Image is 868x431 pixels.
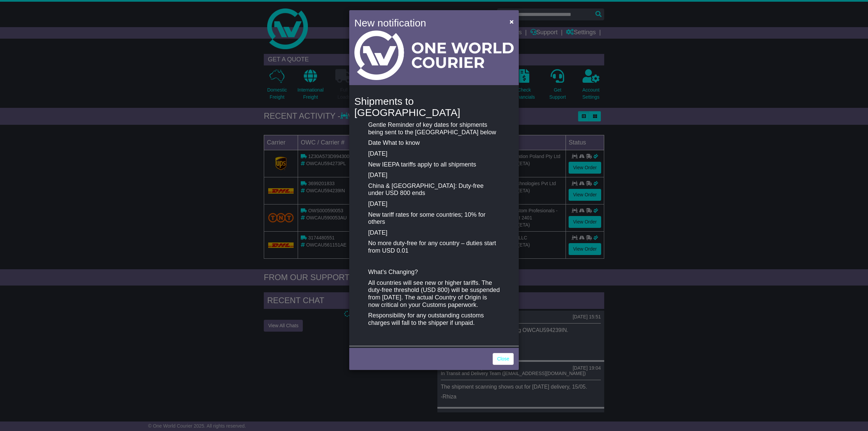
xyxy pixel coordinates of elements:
[368,211,500,226] p: New tariff rates for some countries; 10% for others
[368,139,500,147] p: Date What to know
[368,229,500,237] p: [DATE]
[368,279,500,309] p: All countries will see new or higher tariffs. The duty-free threshold (USD 800) will be suspended...
[368,182,500,197] p: China & [GEOGRAPHIC_DATA]: Duty-free under USD 800 ends
[506,15,517,28] button: Close
[493,353,514,365] a: Close
[368,121,500,136] p: Gentle Reminder of key dates for shipments being sent to the [GEOGRAPHIC_DATA] below
[368,240,500,254] p: No more duty-free for any country – duties start from USD 0.01
[510,18,514,25] span: ×
[354,15,500,31] h4: New notification
[368,150,500,158] p: [DATE]
[368,172,500,179] p: [DATE]
[354,31,514,80] img: Light
[368,269,500,276] p: What’s Changing?
[368,161,500,169] p: New IEEPA tariffs apply to all shipments
[354,96,514,118] h4: Shipments to [GEOGRAPHIC_DATA]
[368,312,500,327] p: Responsibility for any outstanding customs charges will fall to the shipper if unpaid.
[368,200,500,208] p: [DATE]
